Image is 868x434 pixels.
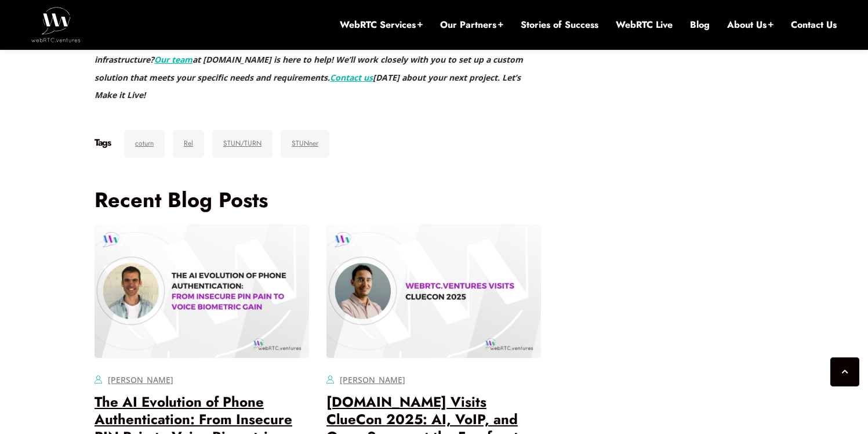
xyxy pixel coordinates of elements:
[95,137,110,149] h6: Tags
[440,19,503,31] a: Our Partners
[95,72,521,100] em: [DATE] about your next project. Let’s Make it Live!
[108,374,173,385] a: [PERSON_NAME]
[154,54,193,65] a: Our team
[124,130,165,158] a: coturn
[281,130,329,158] a: STUNner
[616,19,673,31] a: WebRTC Live
[340,374,405,385] a: [PERSON_NAME]
[212,130,273,158] a: STUN/TURN
[330,72,373,83] a: Contact us
[95,187,541,212] h3: Recent Blog Posts
[727,19,773,31] a: About Us
[340,19,423,31] a: WebRTC Services
[791,19,837,31] a: Contact Us
[521,19,598,31] a: Stories of Success
[95,54,523,82] em: at [DOMAIN_NAME] is here to help! We’ll work closely with you to set up a custom solution that me...
[31,7,81,42] img: WebRTC.ventures
[173,130,204,158] a: Rel
[690,19,710,31] a: Blog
